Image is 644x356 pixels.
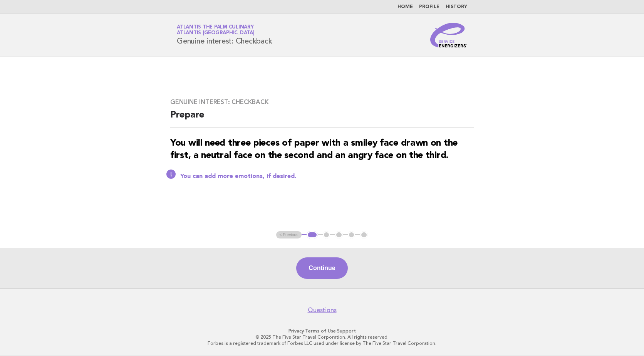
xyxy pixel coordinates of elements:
[180,173,474,180] p: You can add more emotions, if desired.
[170,98,474,106] h3: Genuine interest: Checkback
[288,328,304,334] a: Privacy
[419,5,439,9] a: Profile
[170,139,458,160] strong: You will need three pieces of paper with a smiley face drawn on the first, a neutral face on the ...
[307,231,318,239] button: 1
[86,340,558,346] p: Forbes is a registered trademark of Forbes LLC used under license by The Five Star Travel Corpora...
[305,328,336,334] a: Terms of Use
[446,5,467,9] a: History
[170,109,474,128] h2: Prepare
[86,328,558,334] p: · ·
[86,334,558,340] p: © 2025 The Five Star Travel Corporation. All rights reserved.
[430,23,467,47] img: Service Energizers
[177,25,272,45] h1: Genuine interest: Checkback
[397,5,413,9] a: Home
[177,31,255,36] span: Atlantis [GEOGRAPHIC_DATA]
[308,306,337,314] a: Questions
[337,328,356,334] a: Support
[177,25,255,35] a: Atlantis The Palm CulinaryAtlantis [GEOGRAPHIC_DATA]
[296,257,347,279] button: Continue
